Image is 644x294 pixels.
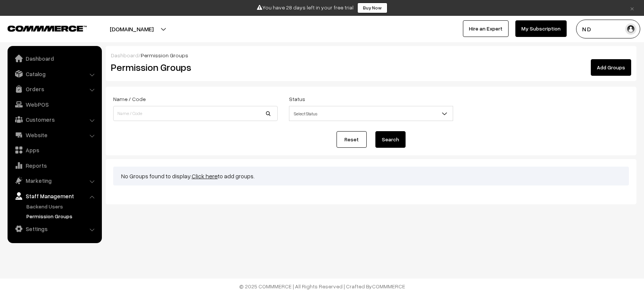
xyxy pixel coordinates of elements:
[25,202,99,210] a: Backend Users
[591,59,631,76] a: Add Groups
[111,52,138,58] a: Dashboard
[3,3,641,13] div: You have 28 days left in your free trial
[141,52,188,58] span: Permission Groups
[25,212,99,220] a: Permission Groups
[372,283,405,289] a: COMMMERCE
[9,174,99,187] a: Marketing
[8,26,87,31] img: COMMMERCE
[8,23,74,32] a: COMMMERCE
[9,82,99,96] a: Orders
[9,52,99,65] a: Dashboard
[289,95,305,103] label: Status
[9,143,99,157] a: Apps
[576,20,640,38] button: N D
[627,3,637,12] a: ×
[111,61,366,73] h2: Permission Groups
[9,128,99,142] a: Website
[357,3,387,13] a: Buy Now
[289,107,453,120] span: Select Status
[289,106,453,121] span: Select Status
[113,167,629,185] div: No Groups found to display. to add groups.
[111,51,631,59] div: /
[83,20,180,38] button: [DOMAIN_NAME]
[9,222,99,236] a: Settings
[9,189,99,203] a: Staff Management
[9,98,99,111] a: WebPOS
[9,113,99,126] a: Customers
[515,20,567,37] a: My Subscription
[625,23,636,35] img: user
[192,172,218,180] a: Click here
[9,67,99,81] a: Catalog
[9,159,99,172] a: Reports
[463,20,509,37] a: Hire an Expert
[375,131,406,148] button: Search
[337,131,367,148] a: Reset
[113,95,146,103] label: Name / Code
[113,106,278,121] input: Name / Code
